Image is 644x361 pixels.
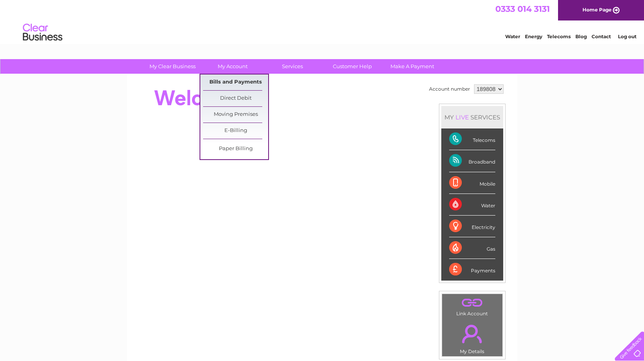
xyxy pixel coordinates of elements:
[203,123,268,139] a: E-Billing
[449,172,495,194] div: Mobile
[449,128,495,150] div: Telecoms
[203,74,268,90] a: Bills and Payments
[260,59,325,74] a: Services
[444,320,500,348] a: .
[203,141,268,157] a: Paper Billing
[449,237,495,259] div: Gas
[592,33,611,39] a: Contact
[136,4,509,38] div: Clear Business is a trading name of Verastar Limited (registered in [GEOGRAPHIC_DATA] No. 3667643...
[449,216,495,237] div: Electricity
[618,33,637,39] a: Log out
[140,59,205,74] a: My Clear Business
[442,318,503,357] td: My Details
[547,33,571,39] a: Telecoms
[22,20,63,45] img: logo.png
[575,33,587,39] a: Blog
[449,150,495,172] div: Broadband
[203,107,268,123] a: Moving Premises
[427,82,472,96] td: Account number
[441,106,503,128] div: MY SERVICES
[320,59,385,74] a: Customer Help
[505,33,520,39] a: Water
[380,59,445,74] a: Make A Payment
[444,296,500,310] a: .
[200,59,265,74] a: My Account
[203,91,268,106] a: Direct Debit
[442,294,503,318] td: Link Account
[449,259,495,280] div: Payments
[495,4,550,14] a: 0333 014 3131
[449,194,495,216] div: Water
[525,33,542,39] a: Energy
[454,114,470,121] div: LIVE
